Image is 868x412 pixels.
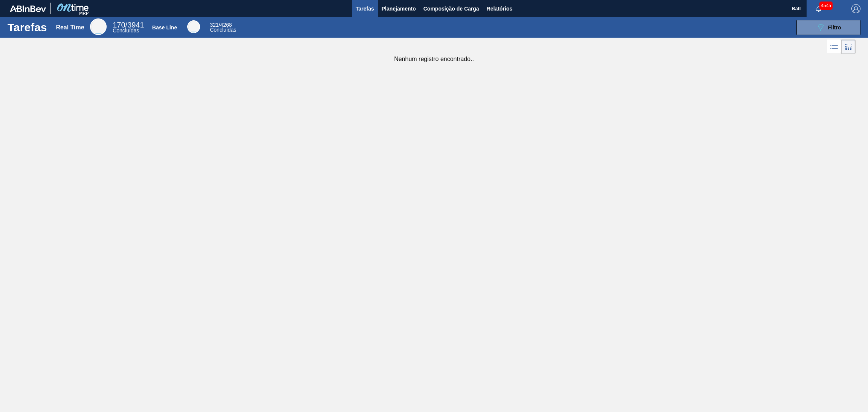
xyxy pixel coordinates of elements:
[827,40,841,54] div: Visão em Lista
[56,24,84,31] div: Real Time
[423,4,479,13] span: Composição de Carga
[210,22,219,28] span: 321
[807,3,831,14] button: Notificações
[10,5,46,12] img: TNhmsLtSVTkK8tSr43FrP2fwEKptu5GPRR3wAAAABJRU5ErkJggg==
[152,24,177,31] div: Base Line
[210,22,232,28] span: / 4268
[187,20,200,33] div: Base Line
[356,4,374,13] span: Tarefas
[90,18,107,35] div: Real Time
[828,24,841,31] span: Filtro
[8,23,47,32] h1: Tarefas
[210,27,236,33] span: Concluídas
[841,40,856,54] div: Visão em Cards
[113,27,139,34] span: Concluídas
[113,21,125,29] span: 170
[819,2,833,10] span: 4545
[796,20,860,35] button: Filtro
[851,4,860,13] img: Logout
[487,4,512,13] span: Relatórios
[113,21,144,29] span: / 3941
[210,23,236,32] div: Base Line
[382,4,416,13] span: Planejamento
[113,22,144,33] div: Real Time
